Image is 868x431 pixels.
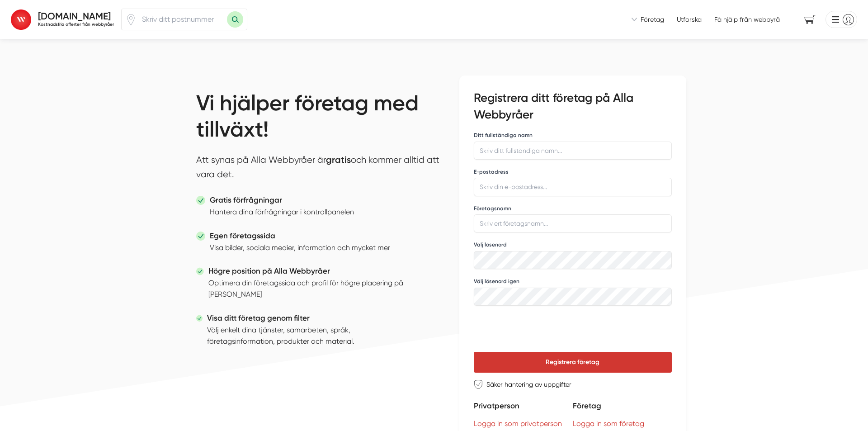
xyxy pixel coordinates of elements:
[474,90,672,130] h3: Registrera ditt företag på Alla Webbyråer
[210,242,390,253] p: Visa bilder, sociala medier, information och mycket mer
[474,313,611,348] iframe: reCAPTCHA
[474,419,573,428] a: Logga in som privatperson
[798,12,822,28] span: navigation-cart
[474,400,573,419] h5: Privatperson
[474,278,519,285] label: Välj lösenord igen
[208,277,415,300] p: Optimera din företagssida och profil för högre placering på [PERSON_NAME]
[137,9,227,30] input: Skriv ditt postnummer
[196,90,445,149] h1: Vi hjälper företag med tillväxt!
[326,154,351,165] strong: gratis
[474,132,533,139] label: Ditt fullständiga namn
[474,352,672,373] button: Registrera företag
[208,265,415,277] h5: Högre position på Alla Webbyråer
[573,400,672,419] h5: Företag
[474,178,672,196] input: Skriv din e-postadress...
[474,168,509,175] label: E-postadress
[210,194,354,206] h5: Gratis förfrågningar
[125,14,137,25] span: Klicka för att använda din position.
[11,7,114,32] a: Alla Webbyråer [DOMAIN_NAME] Kostnadsfria offerter från webbyråer
[210,206,354,218] p: Hantera dina förfrågningar i kontrollpanelen
[11,9,31,30] img: Alla Webbyråer
[573,419,672,428] a: Logga in som företag
[474,205,511,212] label: Företagsnamn
[714,15,780,24] span: Få hjälp från webbyrå
[641,15,664,24] span: Företag
[474,241,507,248] label: Välj lösenord
[125,14,137,25] svg: Pin / Karta
[38,10,111,22] strong: [DOMAIN_NAME]
[196,153,445,186] p: Att synas på Alla Webbyråer är och kommer alltid att vara det.
[207,324,415,347] p: Välj enkelt dina tjänster, samarbeten, språk, företagsinformation, produkter och material.
[474,380,672,389] div: Säker hantering av uppgifter
[207,312,415,324] h5: Visa ditt företag genom filter
[474,142,672,160] input: Skriv ditt fullständiga namn...
[38,21,114,27] h2: Kostnadsfria offerter från webbyråer
[210,230,390,242] h5: Egen företagssida
[677,15,702,24] a: Utforska
[227,11,243,28] button: Sök med postnummer
[474,214,672,232] input: Skriv ert företagsnamn...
